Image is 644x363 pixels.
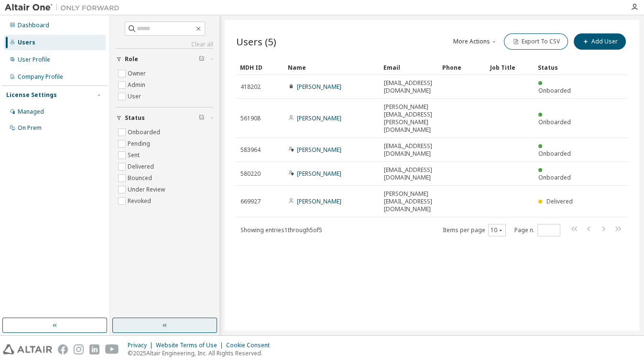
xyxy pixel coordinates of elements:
[18,108,44,116] div: Managed
[18,73,63,81] div: Company Profile
[128,161,156,172] label: Delivered
[3,344,52,354] img: altair_logo.svg
[490,60,530,75] div: Job Title
[574,33,626,50] button: Add User
[89,344,99,354] img: linkedin.svg
[297,146,341,154] a: [PERSON_NAME]
[128,138,152,149] label: Pending
[538,149,571,158] span: Onboarded
[128,172,154,184] label: Bounced
[74,344,84,354] img: instagram.svg
[443,224,506,236] span: Items per page
[240,83,261,91] span: 418202
[18,124,42,132] div: On Prem
[538,60,578,75] div: Status
[297,170,341,178] a: [PERSON_NAME]
[128,127,162,138] label: Onboarded
[384,190,434,213] span: [PERSON_NAME][EMAIL_ADDRESS][DOMAIN_NAME]
[384,166,434,181] span: [EMAIL_ADDRESS][DOMAIN_NAME]
[236,35,276,48] span: Users (5)
[288,60,376,75] div: Name
[18,21,49,29] div: Dashboard
[6,91,57,99] div: License Settings
[128,91,143,102] label: User
[199,114,205,122] span: Clear filter
[18,39,35,46] div: Users
[128,79,147,91] label: Admin
[125,55,138,63] span: Role
[452,33,498,50] button: More Actions
[116,49,213,70] button: Role
[128,349,275,357] p: © 2025 Altair Engineering, Inc. All Rights Reserved.
[125,114,145,122] span: Status
[240,115,261,122] span: 561908
[199,55,205,63] span: Clear filter
[240,198,261,205] span: 669927
[384,103,434,134] span: [PERSON_NAME][EMAIL_ADDRESS][PERSON_NAME][DOMAIN_NAME]
[297,114,341,122] a: [PERSON_NAME]
[384,79,434,95] span: [EMAIL_ADDRESS][DOMAIN_NAME]
[240,60,280,75] div: MDH ID
[240,146,261,154] span: 583964
[240,170,261,178] span: 580220
[128,342,156,349] div: Privacy
[226,342,275,349] div: Cookie Consent
[58,344,68,354] img: facebook.svg
[514,224,560,236] span: Page n.
[116,41,213,48] a: Clear all
[128,184,167,195] label: Under Review
[297,83,341,91] a: [PERSON_NAME]
[384,142,434,158] span: [EMAIL_ADDRESS][DOMAIN_NAME]
[5,3,124,12] img: Altair One
[128,149,142,161] label: Sent
[538,118,571,126] span: Onboarded
[383,60,435,75] div: Email
[504,33,568,50] button: Export To CSV
[297,197,341,205] a: [PERSON_NAME]
[491,226,503,234] button: 10
[546,197,573,205] span: Delivered
[116,107,213,128] button: Status
[128,195,153,207] label: Revoked
[105,344,119,354] img: youtube.svg
[538,173,571,181] span: Onboarded
[538,86,571,95] span: Onboarded
[128,68,148,79] label: Owner
[18,56,50,64] div: User Profile
[442,60,482,75] div: Phone
[240,226,322,234] span: Showing entries 1 through 5 of 5
[156,342,226,349] div: Website Terms of Use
